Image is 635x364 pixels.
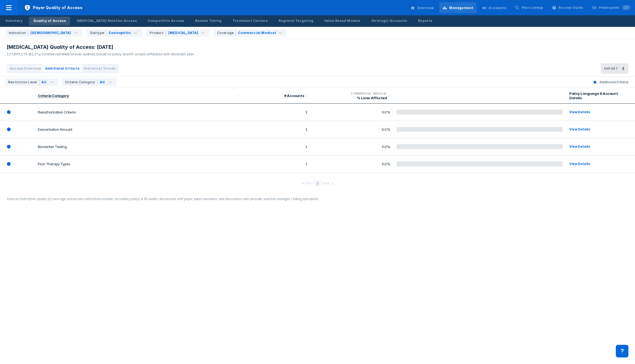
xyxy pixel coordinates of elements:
a: Summary [1,17,27,25]
div: View Details [569,161,625,167]
div: Additional Criteria [590,80,632,84]
a: [MEDICAL_DATA] Relative Access [72,17,141,25]
span: 27 [622,5,631,10]
div: Indication [9,30,28,35]
div: Commercial Medical [314,91,387,96]
div: Next [323,181,330,187]
a: Management [439,2,477,13]
td: Reauthorization Criteria [35,104,242,121]
span: [MEDICAL_DATA] Quality of Access: [DATE] [7,44,113,50]
a: Review Timing [191,17,226,25]
div: Prev [305,181,312,187]
td: Biomarker Testing [35,138,242,155]
div: Competitive Access [148,18,184,23]
span: Historical Trends [84,66,115,71]
a: Regional Targeting [274,17,318,25]
a: Strategic Accounts [367,17,412,25]
button: Export [601,63,628,74]
td: 1 [241,121,311,138]
button: Historical Trends [82,65,118,72]
a: Accounts [479,2,509,13]
div: [DEMOGRAPHIC_DATA] [30,30,71,35]
div: View Details [569,109,625,115]
div: View Details [569,127,625,132]
div: Strategic Accounts [371,18,407,23]
span: Additional Criteria [45,66,79,71]
div: Reports [418,18,432,23]
div: 137,899,175 (81.2%) Commercial Medical lives audited, based on policy and PA criteria affiliated ... [7,52,194,57]
td: Prior Therapy Types [35,155,242,173]
a: Competitive Access [143,17,189,25]
div: % Lives Affected [314,96,387,100]
div: Plan Lookup [522,5,543,10]
div: # Accounts [245,93,304,98]
a: Quality of Access [29,17,70,25]
button: Additional Criteria [43,65,82,72]
a: Reports [414,17,437,25]
div: Contact Support [616,345,628,357]
div: Accounts [489,5,506,10]
div: Commercial Medical [238,30,276,35]
div: Management [449,5,473,10]
figcaption: Sources that inform quality of coverage and access restrictions include: secondary policy & PA au... [7,197,628,201]
div: All [41,80,46,85]
td: 0.0% [311,138,393,155]
div: Regional Targeting [278,18,313,23]
div: [MEDICAL_DATA] Relative Access [77,18,137,23]
div: Eosinophilic [109,30,131,35]
div: [MEDICAL_DATA] [168,30,198,35]
a: Overview [407,2,437,13]
td: Exacerbation Amount [35,121,242,138]
td: 0.0% [311,155,393,173]
td: 0.0% [311,121,393,138]
div: Review Timing [195,18,221,23]
div: 1 [314,180,321,187]
div: Product [150,30,166,35]
div: Coverage [217,30,236,35]
div: Summary [5,18,22,23]
td: 0.0% [311,104,393,121]
div: Restriction Level [8,80,39,85]
a: Value Based Models [320,17,365,25]
span: Access Overview [10,66,41,71]
div: Treatment Centers [232,18,267,23]
div: Policy Language & Account Details [569,91,628,100]
div: Overview [417,5,434,10]
td: 1 [241,155,311,173]
div: Quality of Access [33,18,66,23]
div: All [100,80,105,85]
td: 1 [241,138,311,155]
div: Subtype [90,30,107,35]
td: 1 [241,104,311,121]
div: Criteria Category [38,94,69,98]
div: Value Based Models [324,18,360,23]
div: Powerpoint [599,5,631,10]
div: Criteria Category [65,80,98,85]
div: View Details [569,144,625,149]
h3: Export [604,67,618,70]
div: Access Guide [559,5,583,10]
button: Access Overview [8,65,43,72]
a: Treatment Centers [228,17,272,25]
